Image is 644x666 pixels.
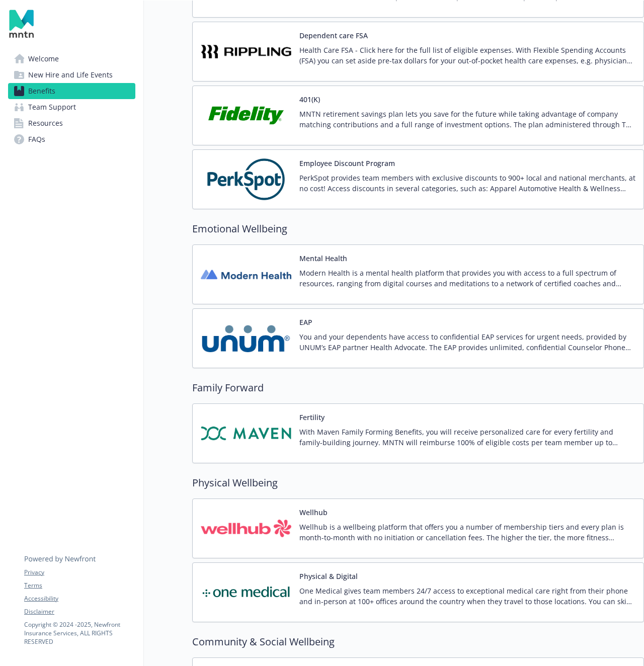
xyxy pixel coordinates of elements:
a: Resources [8,115,135,131]
span: New Hire and Life Events [28,67,113,83]
button: Fertility [299,412,325,423]
h2: Physical Wellbeing [192,475,644,490]
img: One Medical carrier logo [201,571,291,614]
button: EAP [299,317,312,327]
button: Mental Health [299,253,347,264]
button: 401(K) [299,94,320,105]
span: Benefits [28,83,55,99]
img: Fidelity Investments carrier logo [201,94,291,137]
h2: Family Forward [192,380,644,395]
a: FAQs [8,131,135,147]
p: You and your dependents have access to confidential EAP services for urgent needs, provided by UN... [299,331,635,353]
span: Team Support [28,99,76,115]
p: MNTN retirement savings plan lets you save for the future while taking advantage of company match... [299,109,635,130]
button: Employee Discount Program [299,158,395,169]
a: Privacy [24,568,135,577]
button: Dependent care FSA [299,30,368,41]
button: Wellhub [299,507,328,518]
p: Health Care FSA - Click here for the full list of eligible expenses. With Flexible Spending Accou... [299,45,635,66]
a: Benefits [8,83,135,99]
a: Disclaimer [24,607,135,616]
a: Team Support [8,99,135,115]
p: With Maven Family Forming Benefits, you will receive personalized care for every fertility and fa... [299,427,635,448]
button: Physical & Digital [299,571,358,581]
span: Welcome [28,51,59,67]
img: UNUM carrier logo [201,317,291,360]
img: Rippling carrier logo [201,30,291,73]
a: Accessibility [24,594,135,603]
p: Copyright © 2024 - 2025 , Newfront Insurance Services, ALL RIGHTS RESERVED [24,620,135,646]
p: One Medical gives team members 24/7 access to exceptional medical care right from their phone and... [299,586,635,607]
h2: Emotional Wellbeing [192,221,644,236]
img: PerkSpot carrier logo [201,158,291,201]
p: Modern Health is a mental health platform that provides you with access to a full spectrum of res... [299,268,635,289]
img: Modern Health carrier logo [201,253,291,296]
img: Wellhub carrier logo [201,507,291,550]
p: Wellhub is a wellbeing platform that offers you a number of membership tiers and every plan is mo... [299,522,635,543]
a: Welcome [8,51,135,67]
a: Terms [24,581,135,590]
p: PerkSpot provides team members with exclusive discounts to 900+ local and national merchants, at ... [299,173,635,194]
span: Resources [28,115,63,131]
a: New Hire and Life Events [8,67,135,83]
h2: Community & Social Wellbeing [192,634,644,649]
span: FAQs [28,131,45,147]
img: Maven carrier logo [201,412,291,455]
